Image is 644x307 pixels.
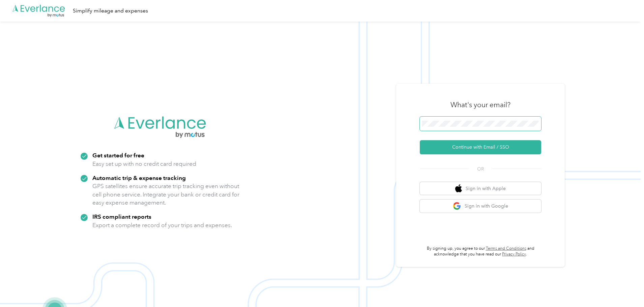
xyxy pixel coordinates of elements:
[453,202,461,210] img: google logo
[92,160,196,168] p: Easy set up with no credit card required
[92,221,232,229] p: Export a complete record of your trips and expenses.
[92,213,151,220] strong: IRS compliant reports
[450,100,510,110] h3: What's your email?
[73,7,148,15] div: Simplify mileage and expenses
[92,182,240,207] p: GPS satellites ensure accurate trip tracking even without cell phone service. Integrate your bank...
[486,246,526,251] a: Terms and Conditions
[469,165,492,173] span: OR
[420,182,541,195] button: apple logoSign in with Apple
[420,199,541,213] button: google logoSign in with Google
[92,152,144,159] strong: Get started for free
[92,174,186,181] strong: Automatic trip & expense tracking
[420,246,541,257] p: By signing up, you agree to our and acknowledge that you have read our .
[420,140,541,154] button: Continue with Email / SSO
[502,252,526,257] a: Privacy Policy
[455,184,462,193] img: apple logo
